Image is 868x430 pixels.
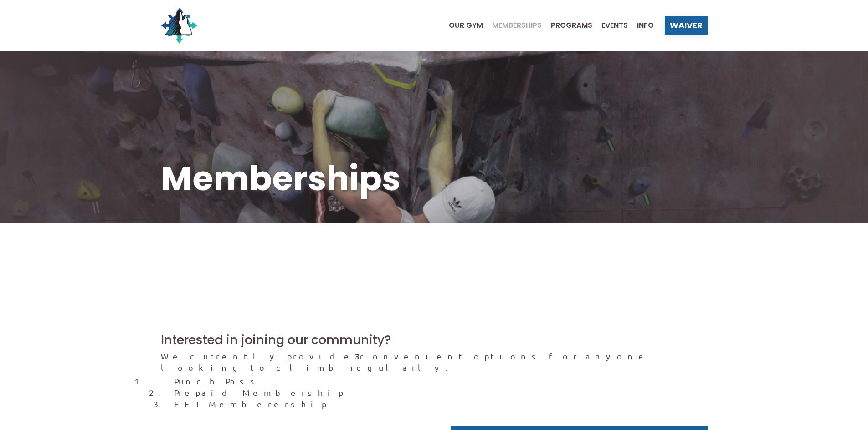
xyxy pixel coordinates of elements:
[161,155,708,202] h1: Memberships
[174,375,707,387] li: Punch Pass
[161,350,708,373] p: We currently provide convenient options for anyone looking to climb regularly.
[161,7,197,44] img: North Wall Logo
[174,398,707,410] li: EFT Memberership
[440,22,483,29] a: Our Gym
[628,22,654,29] a: Info
[637,22,654,29] span: Info
[174,387,707,398] li: Prepaid Membership
[670,21,703,30] span: Waiver
[492,22,542,29] span: Memberships
[483,22,542,29] a: Memberships
[542,22,592,29] a: Programs
[551,22,592,29] span: Programs
[665,16,708,35] a: Waiver
[161,331,708,349] h2: Interested in joining our community?
[601,22,628,29] span: Events
[355,351,360,361] strong: 3
[449,22,483,29] span: Our Gym
[592,22,628,29] a: Events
